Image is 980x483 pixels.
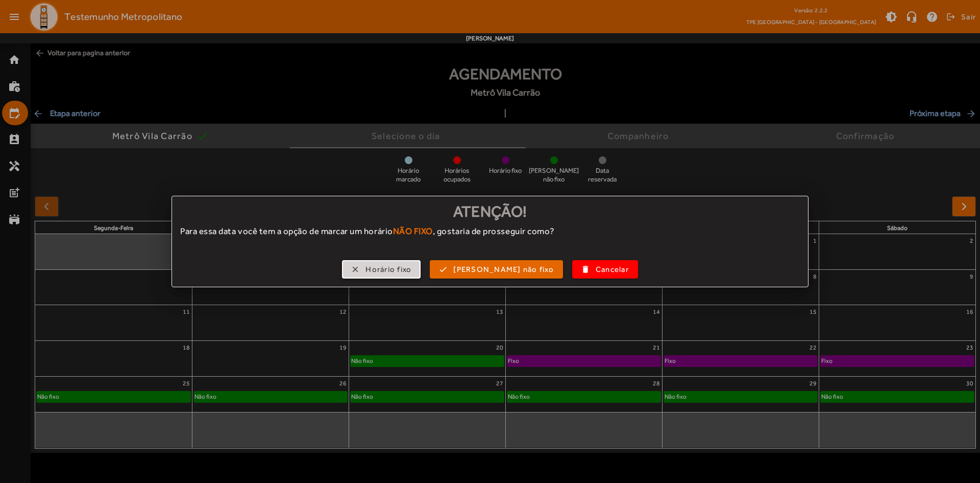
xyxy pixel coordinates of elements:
[572,260,638,279] button: Cancelar
[453,264,554,275] span: [PERSON_NAME] não fixo
[393,226,433,236] strong: NÃO FIXO
[342,260,421,279] button: Horário fixo
[430,260,563,279] button: [PERSON_NAME] não fixo
[172,225,808,247] div: Para essa data você tem a opção de marcar um horário , gostaria de prosseguir como?
[453,202,527,220] span: Atenção!
[365,264,411,275] span: Horário fixo
[596,264,629,275] span: Cancelar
